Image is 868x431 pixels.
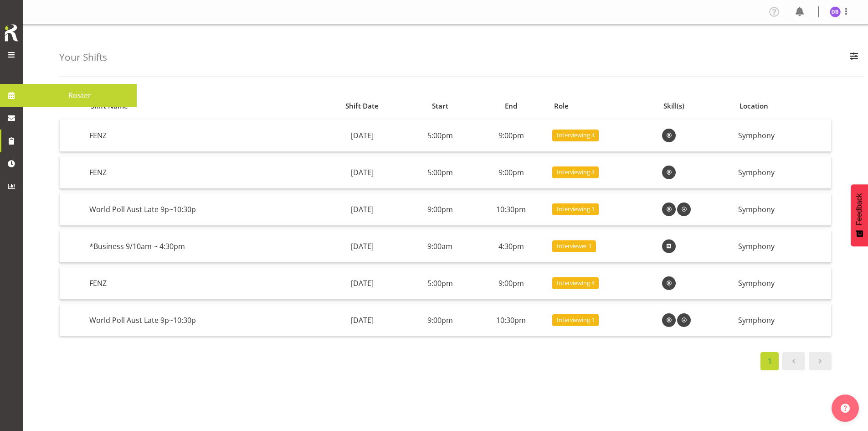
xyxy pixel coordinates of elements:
span: Role [554,101,569,111]
span: Skill(s) [663,101,684,111]
td: 10:30pm [473,193,549,226]
img: Rosterit icon logo [2,23,21,43]
td: 9:00pm [407,304,474,336]
span: Interviewer 1 [557,242,592,250]
span: End [505,101,517,111]
button: Filter Employees [844,47,863,68]
td: Symphony [734,304,831,336]
td: World Poll Aust Late 9p~10:30p [86,304,318,336]
td: Symphony [734,119,831,152]
h4: Your Shifts [59,52,107,62]
td: World Poll Aust Late 9p~10:30p [86,193,318,226]
a: Roster [23,84,137,107]
td: 4:30pm [473,230,549,263]
td: FENZ [86,156,318,189]
td: 5:00pm [407,267,474,300]
span: Start [432,101,448,111]
span: Feedback [855,193,863,225]
td: [DATE] [318,230,406,263]
td: FENZ [86,267,318,300]
td: 9:00pm [473,267,549,300]
span: Interviewing 4 [557,131,595,140]
td: 9:00am [407,230,474,263]
td: [DATE] [318,156,406,189]
td: 5:00pm [407,119,474,152]
td: 9:00pm [407,193,474,226]
td: Symphony [734,156,831,189]
span: Interviewing 1 [557,316,595,324]
td: Symphony [734,193,831,226]
td: 9:00pm [473,119,549,152]
td: [DATE] [318,267,406,300]
span: Shift Date [345,101,379,111]
td: 10:30pm [473,304,549,336]
td: FENZ [86,119,318,152]
td: Symphony [734,267,831,300]
span: Interviewing 4 [557,168,595,177]
span: Interviewing 4 [557,279,595,287]
td: Symphony [734,230,831,263]
td: [DATE] [318,193,406,226]
img: help-xxl-2.png [841,404,850,413]
td: [DATE] [318,119,406,152]
span: Roster [27,88,132,102]
td: 9:00pm [473,156,549,189]
img: dawn-belshaw1857.jpg [830,6,841,17]
td: 5:00pm [407,156,474,189]
td: *Business 9/10am ~ 4:30pm [86,230,318,263]
button: Feedback - Show survey [851,184,868,246]
span: Interviewing 1 [557,205,595,213]
span: Location [740,101,768,111]
td: [DATE] [318,304,406,336]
